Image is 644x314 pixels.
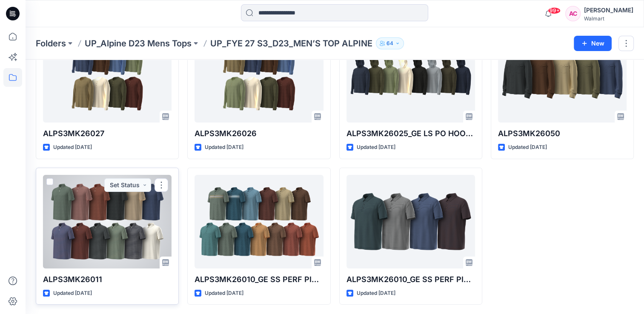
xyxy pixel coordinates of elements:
[43,274,172,285] p: ALPS3MK26011
[53,289,92,298] p: Updated [DATE]
[53,143,92,152] p: Updated [DATE]
[508,143,547,152] p: Updated [DATE]
[205,289,243,298] p: Updated [DATE]
[205,143,243,152] p: Updated [DATE]
[195,175,323,268] a: ALPS3MK26010_GE SS PERF PIQUE POLO
[43,29,172,123] a: ALPS3MK26027
[498,29,627,123] a: ALPS3MK26050
[346,274,475,285] p: ALPS3MK26010_GE SS PERF PIQUE POLO-AOP
[584,5,633,15] div: [PERSON_NAME]
[85,37,192,49] a: UP_Alpine D23 Mens Tops
[357,143,395,152] p: Updated [DATE]
[498,128,627,140] p: ALPS3MK26050
[386,39,393,48] p: 64
[210,37,372,49] p: UP_FYE 27 S3_D23_MEN’S TOP ALPINE
[565,6,581,21] div: AC
[36,37,66,49] a: Folders
[195,29,323,123] a: ALPS3MK26026
[346,29,475,123] a: ALPS3MK26025_GE LS PO HOODIE
[43,175,172,268] a: ALPS3MK26011
[584,15,633,22] div: Walmart
[195,128,323,140] p: ALPS3MK26026
[548,7,561,14] span: 99+
[195,274,323,285] p: ALPS3MK26010_GE SS PERF PIQUE POLO
[357,289,395,298] p: Updated [DATE]
[346,175,475,268] a: ALPS3MK26010_GE SS PERF PIQUE POLO-AOP
[574,36,612,51] button: New
[43,128,172,140] p: ALPS3MK26027
[376,37,404,49] button: 64
[346,128,475,140] p: ALPS3MK26025_GE LS PO HOODIE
